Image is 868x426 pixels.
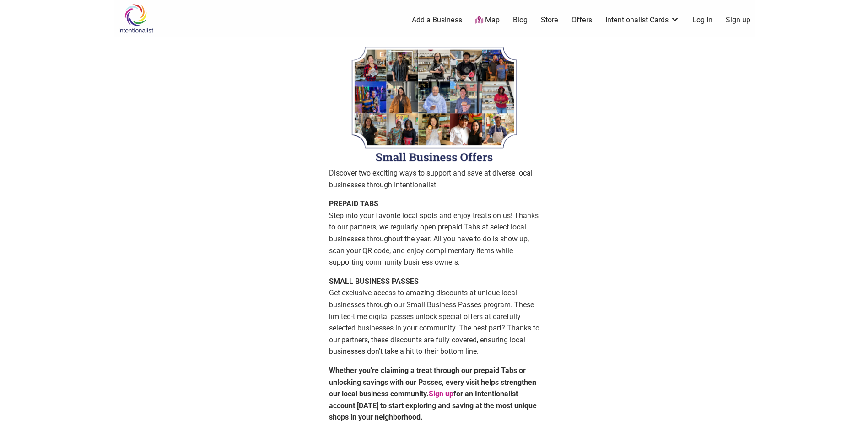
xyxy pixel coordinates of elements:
[329,167,539,191] p: Discover two exciting ways to support and save at diverse local businesses through Intentionalist:
[692,15,712,25] a: Log In
[114,4,157,33] img: Intentionalist
[412,15,462,25] a: Add a Business
[329,276,539,357] p: Get exclusive access to amazing discounts at unique local businesses through our Small Business P...
[726,15,750,25] a: Sign up
[329,41,539,167] img: Welcome to Intentionalist Passes
[475,15,500,26] a: Map
[541,15,558,25] a: Store
[329,366,537,421] strong: Whether you're claiming a treat through our prepaid Tabs or unlocking savings with our Passes, ev...
[329,277,419,286] strong: SMALL BUSINESS PASSES
[329,198,539,268] p: Step into your favorite local spots and enjoy treats on us! Thanks to our partners, we regularly ...
[329,199,378,208] strong: PREPAID TABS
[429,389,453,398] a: Sign up
[605,15,679,25] a: Intentionalist Cards
[513,15,528,25] a: Blog
[571,15,592,25] a: Offers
